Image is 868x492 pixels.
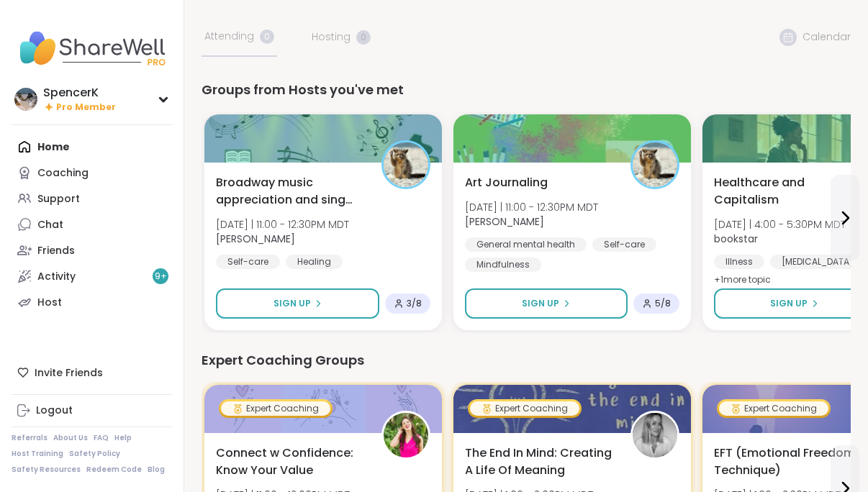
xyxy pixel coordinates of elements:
a: Activity9+ [12,263,172,289]
a: Host Training [12,449,63,459]
div: Activity [37,270,76,284]
a: About Us [53,433,88,443]
span: EFT (Emotional Freedom Technique) [714,445,864,479]
a: Logout [12,398,172,424]
a: FAQ [94,433,109,443]
span: [DATE] | 4:00 - 5:30PM MDT [714,217,846,232]
span: Broadway music appreciation and sing along [216,174,366,209]
div: General mental health [465,237,587,252]
div: Logout [36,404,73,418]
span: Connect w Confidence: Know Your Value [216,445,366,479]
a: Blog [148,465,165,475]
span: Sign Up [273,297,311,310]
div: Invite Friends [12,360,172,386]
div: Chat [37,218,63,232]
div: Friends [37,244,75,258]
span: [DATE] | 11:00 - 12:30PM MDT [465,200,598,214]
span: 9 + [155,270,167,283]
div: Coaching [37,166,89,181]
a: Coaching [12,160,172,186]
b: bookstar [714,232,758,246]
span: Art Journaling [465,174,548,191]
a: Support [12,186,172,211]
img: SpencerK [14,88,37,111]
span: The End In Mind: Creating A Life Of Meaning [465,445,615,479]
img: spencer [384,142,428,187]
img: alixtingle [633,413,677,457]
b: [PERSON_NAME] [216,232,295,246]
div: Self-care [216,255,280,269]
div: Host [37,296,62,310]
div: Expert Coaching Groups [202,350,851,370]
div: Expert Coaching [470,401,579,416]
a: Help [114,433,132,443]
span: Healthcare and Capitalism [714,174,864,209]
div: Illness [714,255,764,269]
span: Pro Member [56,101,116,114]
a: Friends [12,237,172,263]
img: stephaniemthoma [384,413,428,457]
img: ShareWell Nav Logo [12,23,172,73]
div: [MEDICAL_DATA] [770,255,865,269]
img: spencer [633,142,677,187]
div: Self-care [592,237,656,252]
b: [PERSON_NAME] [465,214,544,229]
a: Referrals [12,433,48,443]
div: Mindfulness [465,258,541,272]
button: Sign Up [216,288,379,319]
a: Host [12,289,172,315]
span: Sign Up [770,297,808,310]
a: Chat [12,211,172,237]
a: Safety Resources [12,465,81,475]
div: Expert Coaching [719,401,828,416]
span: 3 / 8 [407,298,422,309]
div: Groups from Hosts you've met [202,80,851,100]
div: Support [37,192,80,206]
span: [DATE] | 11:00 - 12:30PM MDT [216,217,349,232]
button: Sign Up [465,288,628,319]
div: Healing [286,255,343,269]
div: Expert Coaching [221,401,330,416]
span: Sign Up [522,297,559,310]
a: Redeem Code [86,465,142,475]
div: SpencerK [43,85,116,101]
a: Safety Policy [69,449,120,459]
span: 5 / 8 [655,298,671,309]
